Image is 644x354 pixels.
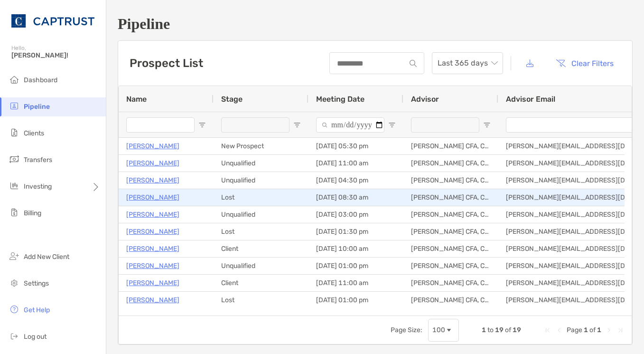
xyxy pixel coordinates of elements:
div: Client [214,240,308,257]
span: Name [126,95,147,104]
div: Unqualified [214,155,308,172]
span: Add New Client [24,253,69,261]
img: add_new_client icon [9,250,20,262]
button: Clear Filters [549,53,621,74]
span: to [487,326,494,334]
img: get-help icon [9,304,20,315]
span: Log out [24,333,47,341]
div: Lost [214,223,308,240]
div: Lost [214,189,308,206]
span: Billing [24,209,41,217]
a: [PERSON_NAME] [126,243,179,255]
div: [DATE] 01:00 pm [308,258,403,274]
img: CAPTRUST Logo [11,4,94,38]
span: 1 [584,326,588,334]
img: input icon [410,60,417,67]
div: [DATE] 10:00 am [308,240,403,257]
div: [DATE] 11:00 am [308,275,403,291]
div: [PERSON_NAME] CFA, CAIA, CFP® [403,240,498,257]
div: [PERSON_NAME] CFA, CAIA, CFP® [403,275,498,291]
div: [PERSON_NAME] CFA, CAIA, CFP® [403,189,498,206]
a: [PERSON_NAME] [126,209,179,220]
img: clients icon [9,127,20,138]
img: settings icon [9,277,20,288]
span: Get Help [24,306,50,314]
span: 1 [482,326,486,334]
div: 100 [432,326,445,334]
span: of [505,326,511,334]
div: [DATE] 01:30 pm [308,223,403,240]
div: [PERSON_NAME] CFA, CAIA, CFP® [403,206,498,223]
div: [DATE] 04:30 pm [308,172,403,189]
div: [DATE] 03:00 pm [308,206,403,223]
span: Page [567,326,582,334]
h3: Prospect List [130,57,203,70]
div: [PERSON_NAME] CFA, CAIA, CFP® [403,172,498,189]
div: [PERSON_NAME] CFA, CAIA, CFP® [403,258,498,274]
span: 19 [495,326,504,334]
img: investing icon [9,180,20,191]
div: Last Page [616,326,624,334]
div: [DATE] 01:00 pm [308,292,403,308]
div: Client [214,275,308,291]
button: Open Filter Menu [293,121,301,129]
div: [PERSON_NAME] CFA, CAIA, CFP® [403,138,498,154]
span: Dashboard [24,76,57,84]
span: Settings [24,279,49,287]
a: [PERSON_NAME] [126,174,179,186]
img: transfers icon [9,153,20,165]
a: [PERSON_NAME] [126,277,179,289]
a: [PERSON_NAME] [126,140,179,152]
div: [PERSON_NAME] CFA, CAIA, CFP® [403,155,498,172]
a: [PERSON_NAME] [126,191,179,203]
div: Page Size [428,319,459,342]
span: 1 [597,326,601,334]
span: 19 [513,326,521,334]
input: Name Filter Input [126,117,195,133]
span: Advisor Email [506,95,555,104]
span: Pipeline [24,103,50,111]
div: Next Page [605,326,613,334]
div: Unqualified [214,206,308,223]
a: [PERSON_NAME] [126,260,179,272]
div: [DATE] 08:30 am [308,189,403,206]
button: Open Filter Menu [483,121,491,129]
div: [PERSON_NAME] CFA, CAIA, CFP® [403,292,498,308]
div: [PERSON_NAME] CFA, CAIA, CFP® [403,223,498,240]
p: [PERSON_NAME] [126,294,179,306]
button: Open Filter Menu [388,121,396,129]
div: New Prospect [214,138,308,154]
img: billing icon [9,207,20,218]
span: Investing [24,182,52,191]
span: [PERSON_NAME]! [11,51,100,59]
h1: Pipeline [118,15,633,33]
a: [PERSON_NAME] [126,226,179,238]
div: Unqualified [214,172,308,189]
div: [DATE] 11:00 am [308,155,403,172]
img: logout icon [9,330,20,342]
div: [DATE] 05:30 pm [308,138,403,154]
span: Clients [24,129,44,137]
span: Stage [221,95,243,104]
div: Previous Page [555,326,563,334]
div: First Page [544,326,551,334]
a: [PERSON_NAME] [126,157,179,169]
span: of [589,326,596,334]
img: pipeline icon [9,100,20,112]
div: Unqualified [214,258,308,274]
div: Page Size: [391,326,422,334]
span: Last 365 days [438,53,497,74]
span: Meeting Date [316,95,364,104]
div: Lost [214,292,308,308]
button: Open Filter Menu [198,121,206,129]
span: Transfers [24,156,52,164]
